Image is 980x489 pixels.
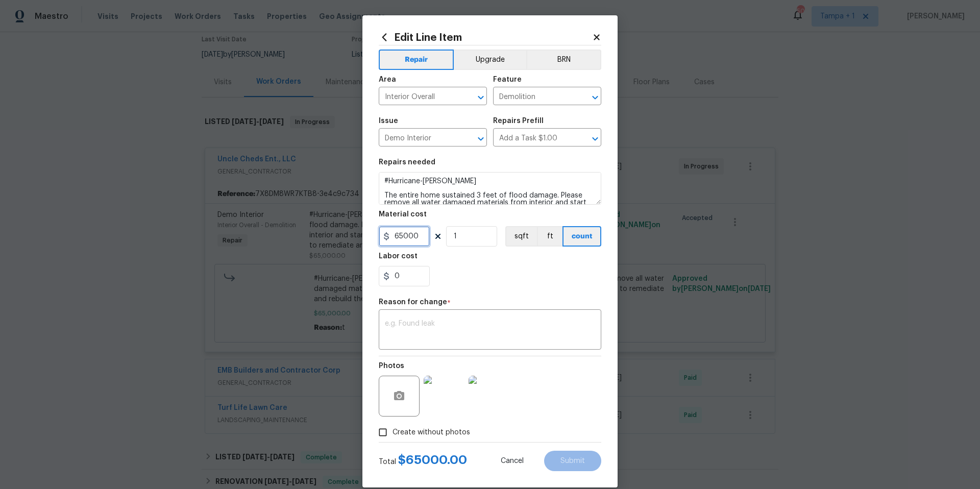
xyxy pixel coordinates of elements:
h5: Area [379,76,396,83]
h5: Issue [379,117,398,125]
span: Create without photos [393,427,470,438]
button: ft [537,226,562,247]
h5: Photos [379,362,404,370]
span: Cancel [501,457,524,465]
h2: Edit Line Item [379,32,592,43]
textarea: #Hurricane-[PERSON_NAME] The entire home sustained 3 feet of flood damage. Please remove all wate... [379,172,601,205]
button: Open [588,132,602,146]
button: count [562,226,601,247]
span: Submit [560,457,585,465]
h5: Reason for change [379,299,447,306]
div: Total [379,455,467,467]
button: Open [588,90,602,105]
button: Open [474,132,488,146]
button: sqft [505,226,537,247]
button: Upgrade [454,50,527,70]
button: Repair [379,50,454,70]
button: Submit [544,451,601,471]
button: Cancel [484,451,540,471]
h5: Labor cost [379,253,418,260]
span: $ 65000.00 [398,454,467,466]
h5: Repairs Prefill [493,117,544,125]
button: BRN [526,50,601,70]
h5: Feature [493,76,522,83]
button: Open [474,90,488,105]
h5: Repairs needed [379,159,435,166]
h5: Material cost [379,211,427,218]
